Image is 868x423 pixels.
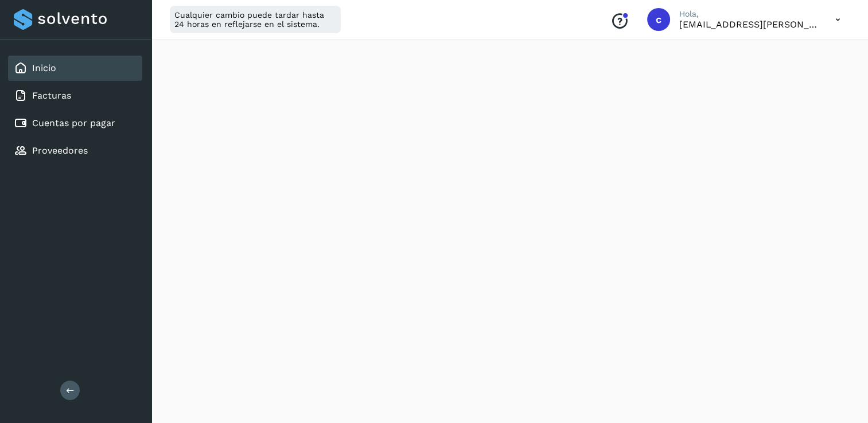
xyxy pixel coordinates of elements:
[32,145,88,156] a: Proveedores
[8,83,142,108] div: Facturas
[32,62,56,73] a: Inicio
[32,90,71,101] a: Facturas
[170,6,341,33] div: Cualquier cambio puede tardar hasta 24 horas en reflejarse en el sistema.
[32,117,115,128] a: Cuentas por pagar
[8,111,142,136] div: Cuentas por pagar
[679,9,817,19] p: Hola,
[8,138,142,163] div: Proveedores
[679,19,817,30] p: coral.lorenzo@clgtransportes.com
[8,56,142,81] div: Inicio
